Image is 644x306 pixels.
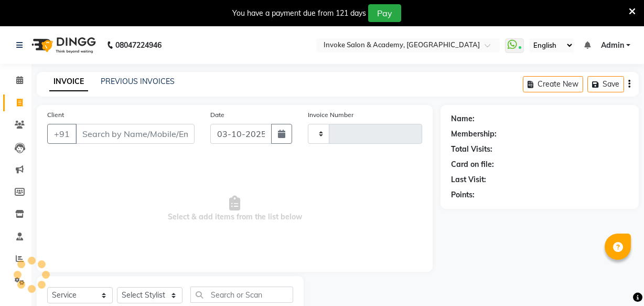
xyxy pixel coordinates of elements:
[451,159,494,170] div: Card on file:
[47,124,77,144] button: +91
[451,144,492,155] div: Total Visits:
[451,174,486,185] div: Last Visit:
[47,156,422,261] span: Select & add items from the list below
[451,113,475,124] div: Name:
[523,76,583,92] button: Create New
[49,72,88,91] a: INVOICE
[601,40,624,51] span: Admin
[115,30,162,60] b: 08047224946
[210,110,224,120] label: Date
[27,30,99,60] img: logo
[368,4,401,22] button: Pay
[190,287,293,303] input: Search or Scan
[587,76,624,92] button: Save
[451,189,475,201] div: Points:
[47,110,64,120] label: Client
[451,129,497,140] div: Membership:
[600,264,634,296] iframe: chat widget
[101,77,175,86] a: PREVIOUS INVOICES
[308,110,353,120] label: Invoice Number
[76,124,195,144] input: Search by Name/Mobile/Email/Code
[232,8,366,19] div: You have a payment due from 121 days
